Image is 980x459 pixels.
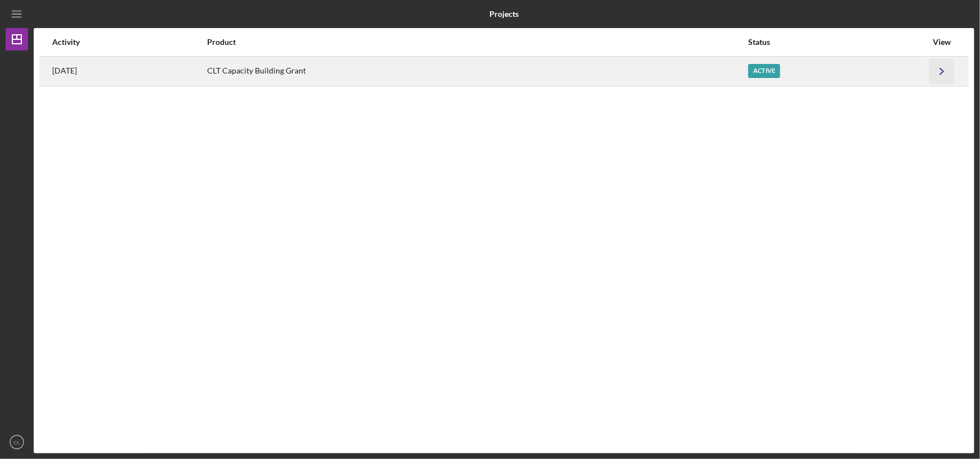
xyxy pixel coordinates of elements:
button: CL [6,431,28,453]
text: CL [13,439,21,446]
div: Product [207,38,747,47]
div: Activity [52,38,206,47]
b: Projects [489,10,519,19]
time: 2025-07-31 14:45 [52,66,77,75]
div: CLT Capacity Building Grant [207,57,747,85]
div: Active [748,64,780,78]
div: Status [748,38,927,47]
div: View [928,38,956,47]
